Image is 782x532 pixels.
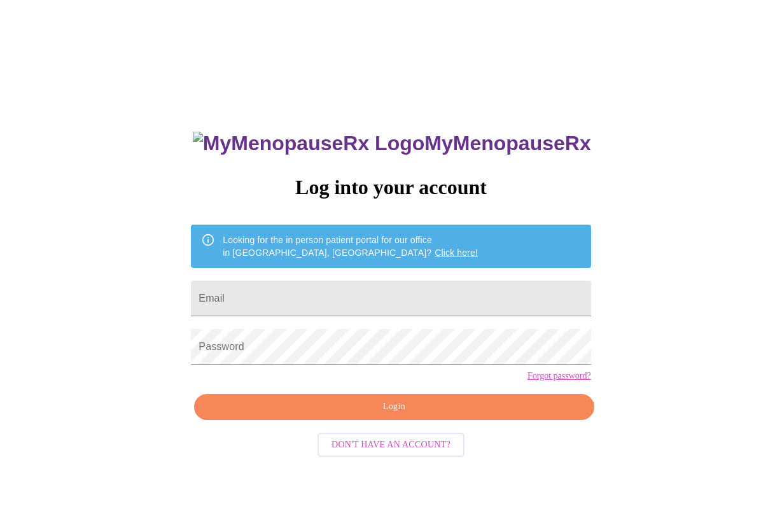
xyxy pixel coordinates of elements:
[332,437,450,453] span: Don't have an account?
[209,399,579,415] span: Login
[193,132,591,155] h3: MyMenopauseRx
[194,394,594,420] button: Login
[318,433,464,458] button: Don't have an account?
[193,132,424,155] img: MyMenopauseRx Logo
[527,371,591,381] a: Forgot password?
[191,176,590,199] h3: Log into your account
[314,438,468,449] a: Don't have an account?
[223,228,478,264] div: Looking for the in person patient portal for our office in [GEOGRAPHIC_DATA], [GEOGRAPHIC_DATA]?
[435,248,478,258] a: Click here!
